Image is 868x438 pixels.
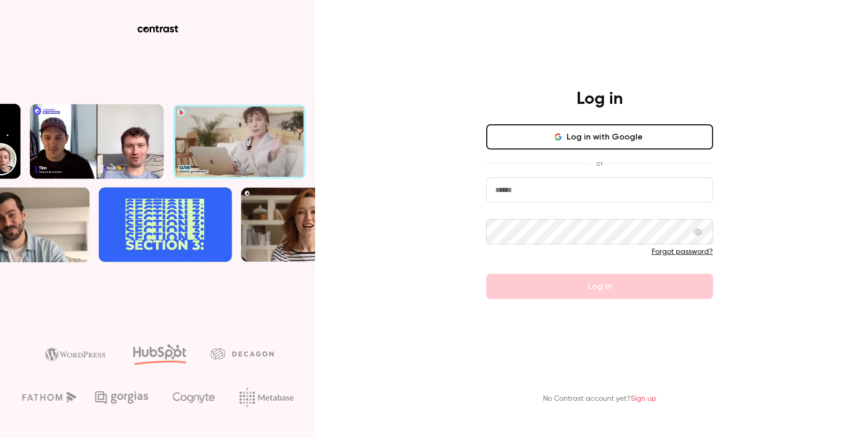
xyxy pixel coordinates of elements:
img: decagon [211,348,274,359]
button: Log in with Google [486,124,713,149]
a: Forgot password? [652,248,713,255]
p: No Contrast account yet? [543,393,656,404]
h4: Log in [577,89,623,110]
span: or [591,158,608,169]
a: Sign up [631,395,656,402]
